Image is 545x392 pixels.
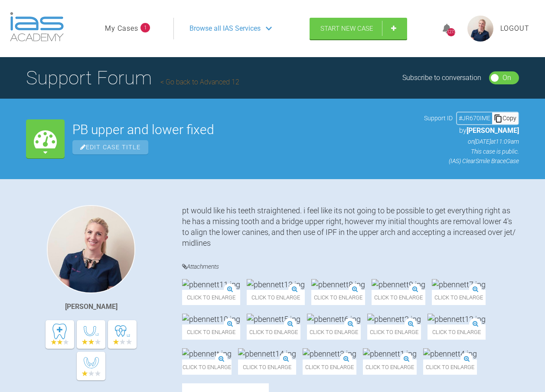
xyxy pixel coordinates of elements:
img: logo-light.3e3ef733.png [10,12,64,42]
img: pbennett12.jpg [428,314,486,325]
div: # JR670IME [457,113,492,123]
a: Start New Case [310,18,407,39]
p: by [424,125,519,136]
span: Browse all IAS Services [189,23,261,34]
span: [PERSON_NAME] [467,126,519,135]
img: pbennett6.jpg [307,314,361,325]
span: Click to enlarge [363,360,417,375]
span: Click to enlarge [372,290,425,305]
span: Click to enlarge [311,290,365,305]
div: pt would like his teeth straightened. i feel like its not going to be possible to get everything ... [182,205,519,249]
p: on [DATE] at 11:09am [424,137,519,146]
img: pbennett5.jpg [247,314,300,325]
span: Click to enlarge [432,290,486,305]
img: pbennett4.jpg [423,348,477,359]
div: [PERSON_NAME] [65,301,117,312]
div: Copy [492,112,518,124]
div: Subscribe to conversation [402,72,481,84]
img: pbennett.jpg [182,348,232,359]
span: Click to enlarge [247,325,300,340]
h2: PB upper and lower fixed [72,123,416,136]
span: Click to enlarge [367,325,421,340]
img: pbennett11.jpg [182,279,240,290]
span: Click to enlarge [428,325,486,340]
span: Click to enlarge [423,360,477,375]
a: Go back to Advanced 12 [160,78,239,86]
img: pbennett1.jpg [363,348,417,359]
img: pbennett9.jpg [372,279,425,290]
span: Click to enlarge [182,360,232,375]
a: Logout [500,23,529,34]
img: pbennett7.jpg [432,279,486,290]
img: pbennett2.jpg [367,314,421,325]
span: Edit Case Title [72,140,148,154]
h4: Attachments [182,261,519,272]
img: Olivia Nixon [47,205,135,293]
span: Click to enlarge [182,290,240,305]
div: 1273 [447,28,455,36]
span: Support ID [424,113,453,123]
p: (IAS) ClearSmile Brace Case [424,156,519,166]
span: Start New Case [320,25,373,32]
a: My Cases [105,23,138,34]
h1: Support Forum [26,63,239,93]
img: profile.png [467,16,493,42]
img: pbennett3.jpg [303,348,356,359]
span: Click to enlarge [247,290,305,305]
span: Click to enlarge [303,360,356,375]
p: This case is public. [424,147,519,156]
span: Click to enlarge [238,360,296,375]
div: On [503,72,511,84]
span: 1 [140,23,150,32]
span: Click to enlarge [307,325,361,340]
img: pbennett8.jpg [311,279,365,290]
img: pbennett10.jpg [182,314,240,325]
span: Click to enlarge [182,325,240,340]
img: pbennett14.jpg [238,348,296,359]
img: pbennett13.jpg [247,279,305,290]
